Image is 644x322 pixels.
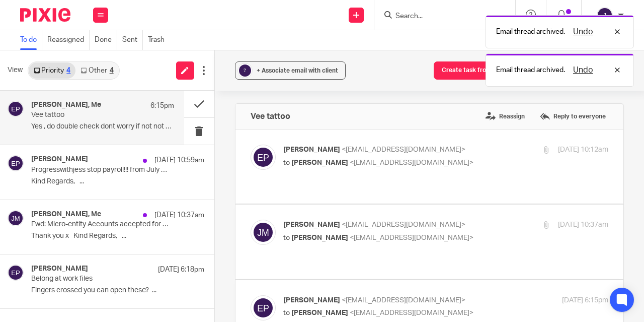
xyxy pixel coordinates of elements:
[496,27,565,37] p: Email thread archived.
[96,111,147,117] a: @[DOMAIN_NAME]
[597,7,613,23] img: svg%3E
[96,100,142,106] a: [DOMAIN_NAME]
[558,220,608,230] p: [DATE] 10:37am
[8,101,24,117] img: svg%3E
[31,155,88,164] h4: [PERSON_NAME]
[251,220,276,245] img: svg%3E
[283,297,340,304] span: [PERSON_NAME]
[31,111,145,119] p: Vee tattoo
[291,234,348,241] span: [PERSON_NAME]
[283,234,290,241] span: to
[342,297,465,304] span: <[EMAIL_ADDRESS][DOMAIN_NAME]>
[154,155,204,165] p: [DATE] 10:59am
[31,122,174,131] p: Yes , do double check dont worry if not not a...
[158,265,204,275] p: [DATE] 6:18pm
[283,221,340,228] span: [PERSON_NAME]
[102,45,104,52] b: |
[235,61,346,80] button: ? + Associate email with client
[8,155,24,171] img: svg%3E
[251,111,290,121] h4: Vee tattoo
[562,295,608,306] p: [DATE] 6:15pm
[291,159,348,166] span: [PERSON_NAME]
[81,31,155,41] span: [PERSON_NAME]
[342,221,465,228] span: <[EMAIL_ADDRESS][DOMAIN_NAME]>
[239,65,251,77] div: ?
[47,30,90,50] a: Reassigned
[31,232,204,240] p: Thank you x Kind Regards, ...
[148,30,170,50] a: Trash
[110,67,114,74] div: 4
[283,159,290,166] span: to
[81,86,90,95] img: signature_1438227987
[75,62,118,79] a: Other4
[31,275,170,283] p: Belong at work files
[350,234,473,241] span: <[EMAIL_ADDRESS][DOMAIN_NAME]>
[31,177,204,186] p: Kind Regards, ...
[81,99,90,108] img: signature_3870568538
[66,67,70,74] div: 4
[537,109,608,124] label: Reply to everyone
[257,68,338,74] span: + Associate email with client
[81,45,102,52] span: Director
[81,45,180,63] span: The [DEMOGRAPHIC_DATA] Accountant
[283,309,290,316] span: to
[31,220,170,229] p: Fwd: Micro-entity Accounts accepted for PROGRESSWITHJESS LTD
[81,110,90,119] img: signature_3548612058
[150,101,174,111] p: 6:15pm
[122,30,143,50] a: Sent
[350,309,473,316] span: <[EMAIL_ADDRESS][DOMAIN_NAME]>
[31,286,204,295] p: Fingers crossed you can open these? ...
[31,166,170,174] p: Progresswithjess stop payroll!!! from July thank you xx
[63,182,86,186] a: Privacy Policy
[31,265,88,273] h4: [PERSON_NAME]
[558,145,608,155] p: [DATE] 10:12am
[283,146,340,153] span: [PERSON_NAME]
[95,30,117,50] a: Done
[8,65,23,76] span: View
[8,210,24,226] img: svg%3E
[20,30,42,50] a: To do
[350,159,473,166] span: <[EMAIL_ADDRESS][DOMAIN_NAME]>
[96,74,147,80] a: [PHONE_NUMBER]
[154,210,204,220] p: [DATE] 10:37am
[251,145,276,170] img: svg%3E
[96,84,147,97] a: [EMAIL_ADDRESS][DOMAIN_NAME]
[483,109,527,124] label: Reassign
[8,265,24,281] img: svg%3E
[570,64,596,76] button: Undo
[31,210,101,219] h4: [PERSON_NAME], Me
[342,146,465,153] span: <[EMAIL_ADDRESS][DOMAIN_NAME]>
[570,26,596,38] button: Undo
[31,101,101,109] h4: [PERSON_NAME], Me
[20,8,70,22] img: Pixie
[496,65,565,75] p: Email thread archived.
[251,295,276,320] img: svg%3E
[81,73,90,82] img: signature_1418495882
[291,309,348,316] span: [PERSON_NAME]
[29,62,75,79] a: Priority4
